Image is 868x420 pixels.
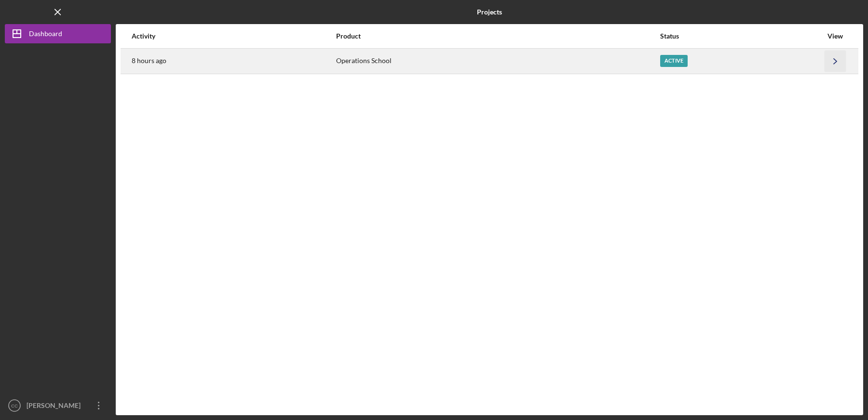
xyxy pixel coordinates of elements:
[823,32,847,40] div: View
[132,57,166,65] time: 2025-10-09 12:06
[11,403,18,408] text: CC
[660,32,822,40] div: Status
[5,396,111,415] button: CC[PERSON_NAME]
[336,49,659,73] div: Operations School
[336,32,659,40] div: Product
[29,24,62,46] div: Dashboard
[660,55,688,67] div: Active
[132,32,335,40] div: Activity
[477,8,502,16] b: Projects
[5,24,111,43] button: Dashboard
[24,396,87,418] div: [PERSON_NAME]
